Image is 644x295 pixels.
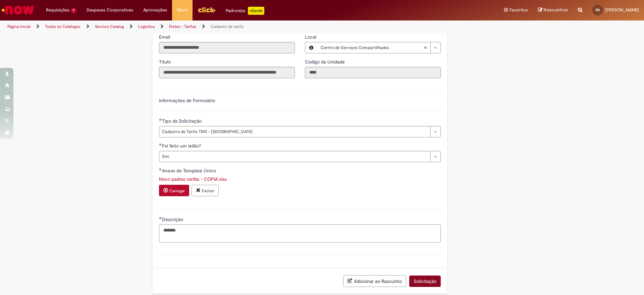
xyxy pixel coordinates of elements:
[177,7,187,13] span: More
[162,143,202,149] span: Foi feito um leilão?
[95,24,124,29] a: Service Catalog
[162,216,184,222] span: Descrição
[138,24,155,29] a: Logistica
[305,34,318,40] span: Local
[538,7,568,13] a: Rascunhos
[159,34,171,40] span: Somente leitura - Email
[409,276,441,287] button: Solicitação
[192,185,219,196] button: Excluir anexo Novo padrao tarifas - COPIA.xlsx
[596,8,600,12] span: RS
[162,118,203,124] span: Tipo da Solicitação
[198,5,216,15] img: click_logo_yellow_360x200.png
[7,24,31,29] a: Página inicial
[159,185,189,196] button: Carregar anexo de Anexo do Template Único Required
[343,275,406,287] button: Adicionar ao Rascunho
[305,67,441,78] input: Código da Unidade
[169,24,196,29] a: Fretes - Tarifas
[159,168,162,171] span: Obrigatório Preenchido
[202,188,214,194] small: Excluir
[305,59,346,65] span: Somente leitura - Código da Unidade
[159,176,227,182] a: Download de Novo padrao tarifas - COPIA.xlsx
[159,34,171,40] label: Somente leitura - Email
[162,168,217,174] span: Anexo do Template Único
[605,7,639,13] span: [PERSON_NAME]
[159,59,172,65] span: Somente leitura - Título
[159,118,162,121] span: Obrigatório Preenchido
[305,58,346,65] label: Somente leitura - Código da Unidade
[159,217,162,219] span: Obrigatório Preenchido
[159,143,162,146] span: Obrigatório Preenchido
[159,42,295,53] input: Email
[159,97,215,103] label: Informações de Formulário
[544,7,568,13] span: Rascunhos
[5,20,424,33] ul: Trilhas de página
[211,24,243,29] a: Cadastro de tarifa
[420,42,430,53] abbr: Limpar campo Local
[46,7,69,13] span: Requisições
[1,3,35,17] img: ServiceNow
[71,8,76,13] span: 7
[169,188,185,194] small: Carregar
[143,7,167,13] span: Aprovações
[248,7,264,15] p: +GenAi
[226,7,264,15] div: Padroniza
[321,42,424,53] span: Centro de Serviços Compartilhados
[45,24,80,29] a: Todos os Catálogos
[162,126,427,137] span: Cadastro de Tarifa TMS - [GEOGRAPHIC_DATA]
[159,58,172,65] label: Somente leitura - Título
[87,7,133,13] span: Despesas Corporativas
[509,7,528,13] span: Favoritos
[305,42,317,53] button: Local, Visualizar este registro Centro de Serviços Compartilhados
[162,151,427,162] span: Sim
[159,67,295,78] input: Título
[159,224,441,243] textarea: Descrição
[317,42,440,53] a: Centro de Serviços CompartilhadosLimpar campo Local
